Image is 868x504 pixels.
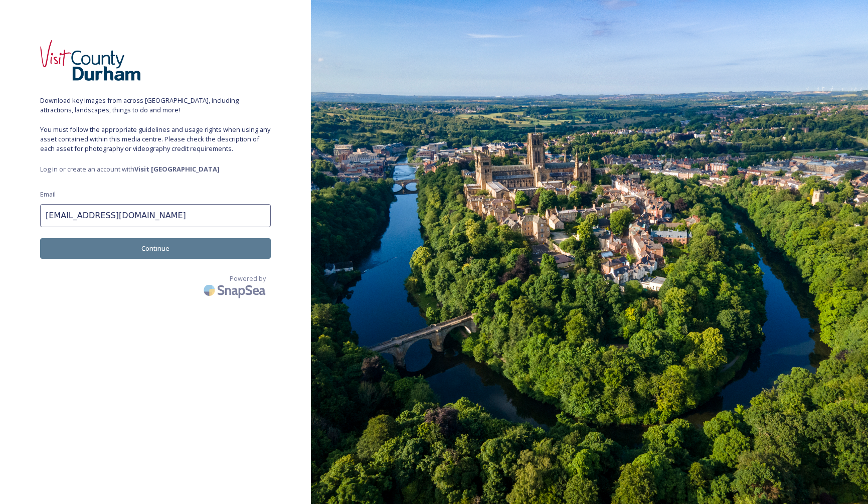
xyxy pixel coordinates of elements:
span: Download key images from across [GEOGRAPHIC_DATA], including attractions, landscapes, things to d... [40,96,271,153]
span: Log in or create an account with [40,164,271,174]
img: SnapSea Logo [201,278,271,302]
span: Powered by [230,274,266,283]
button: Continue [40,238,271,259]
input: john.doe@snapsea.io [40,204,271,227]
strong: Visit [GEOGRAPHIC_DATA] [134,164,220,174]
span: Email [40,190,56,199]
img: header-logo.png [40,40,140,81]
